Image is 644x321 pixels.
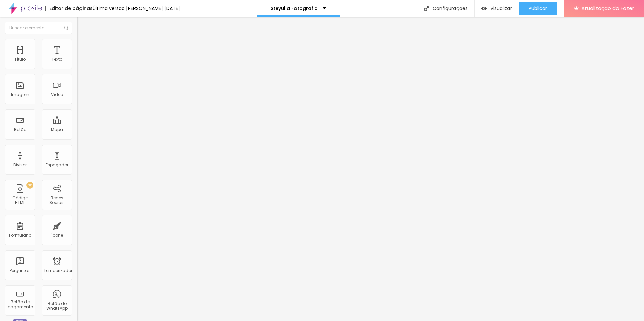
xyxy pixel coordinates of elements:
[13,162,27,168] font: Divisor
[8,299,33,309] font: Botão de pagamento
[5,22,72,34] input: Buscar elemento
[44,268,72,273] font: Temporizador
[46,301,68,311] font: Botão do WhatsApp
[424,6,429,11] img: Ícone
[271,5,318,12] font: Steyulla Fotografia
[49,5,93,12] font: Editor de páginas
[77,17,644,321] iframe: Editor
[481,6,487,11] img: view-1.svg
[490,5,512,12] font: Visualizar
[433,5,468,12] font: Configurações
[519,2,557,15] button: Publicar
[51,127,63,132] font: Mapa
[11,92,29,97] font: Imagem
[14,127,26,132] font: Botão
[9,232,31,238] font: Formulário
[52,56,62,62] font: Texto
[51,92,63,97] font: Vídeo
[10,268,31,273] font: Perguntas
[51,232,63,238] font: Ícone
[46,162,68,168] font: Espaçador
[49,195,65,205] font: Redes Sociais
[14,56,26,62] font: Título
[64,26,68,30] img: Ícone
[93,5,180,12] font: Última versão [PERSON_NAME] [DATE]
[529,5,547,12] font: Publicar
[581,5,634,12] font: Atualização do Fazer
[12,195,28,205] font: Código HTML
[475,2,519,15] button: Visualizar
